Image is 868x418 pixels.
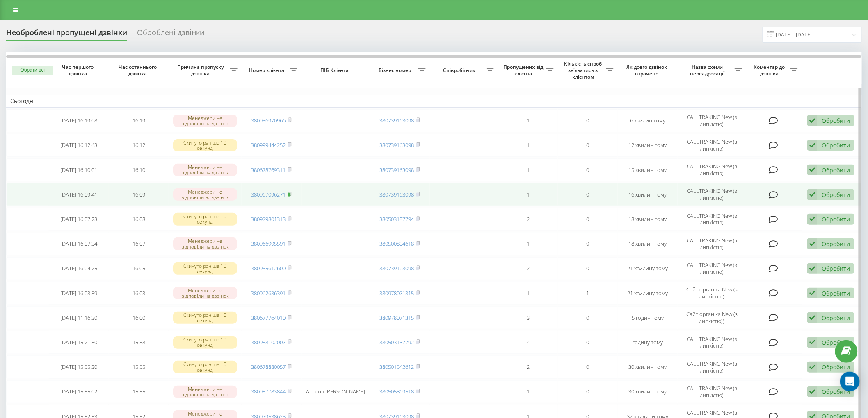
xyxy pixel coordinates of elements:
[49,109,109,132] td: [DATE] 16:19:08
[498,183,558,206] td: 1
[618,158,678,181] td: 15 хвилин тому
[822,363,850,371] div: Обробити
[558,158,618,181] td: 0
[109,355,169,378] td: 15:55
[822,141,850,149] div: Обробити
[251,215,286,223] a: 380979801313
[618,380,678,403] td: 30 хвилин тому
[49,158,109,181] td: [DATE] 16:10:01
[380,264,414,272] a: 380739163098
[498,158,558,181] td: 1
[498,306,558,329] td: 3
[498,208,558,230] td: 2
[380,215,414,223] a: 380503187794
[678,355,746,378] td: CALLTRAKING New (з липкістю)
[618,257,678,280] td: 21 хвилину тому
[498,331,558,354] td: 4
[251,289,286,297] a: 380962636391
[822,289,850,297] div: Обробити
[109,233,169,255] td: 16:07
[109,306,169,329] td: 16:00
[116,64,162,77] span: Час останнього дзвінка
[822,240,850,248] div: Обробити
[173,188,238,201] div: Менеджери не відповіли на дзвінок
[380,388,414,395] a: 380505869518
[302,380,370,403] td: Апасов [PERSON_NAME]
[562,61,606,80] span: Кількість спроб зв'язатись з клієнтом
[558,306,618,329] td: 0
[498,282,558,305] td: 1
[49,380,109,403] td: [DATE] 15:55:02
[251,191,286,198] a: 380967096271
[251,117,286,124] a: 380936970966
[6,28,127,41] div: Необроблені пропущені дзвінки
[109,331,169,354] td: 15:58
[6,95,862,107] td: Сьогодні
[109,257,169,280] td: 16:05
[502,64,546,77] span: Пропущених від клієнта
[109,282,169,305] td: 16:03
[380,141,414,149] a: 380739163098
[618,331,678,354] td: годину тому
[558,183,618,206] td: 0
[434,67,487,74] span: Співробітник
[618,282,678,305] td: 21 хвилину тому
[173,64,230,77] span: Причина пропуску дзвінка
[251,166,286,174] a: 380678769311
[822,117,850,124] div: Обробити
[822,339,850,346] div: Обробити
[173,361,238,373] div: Скинуто раніше 10 секунд
[251,388,286,395] a: 380957783844
[49,208,109,230] td: [DATE] 16:07:23
[251,314,286,321] a: 380677764010
[558,380,618,403] td: 0
[251,339,286,346] a: 380958102007
[109,109,169,132] td: 16:19
[498,355,558,378] td: 2
[678,233,746,255] td: CALLTRAKING New (з липкістю)
[173,115,238,127] div: Менеджери не відповіли на дзвінок
[498,109,558,132] td: 1
[246,67,290,74] span: Номер клієнта
[380,289,414,297] a: 380978071315
[678,306,746,329] td: Сайт органіка New (з липкістю))
[308,67,363,74] span: ПІБ Клієнта
[49,134,109,157] td: [DATE] 16:12:43
[49,331,109,354] td: [DATE] 15:21:50
[558,331,618,354] td: 0
[618,233,678,255] td: 18 хвилин тому
[49,233,109,255] td: [DATE] 16:07:34
[678,380,746,403] td: CALLTRAKING New (з липкістю)
[173,237,238,250] div: Менеджери не відповіли на дзвінок
[380,117,414,124] a: 380739163098
[840,372,860,391] div: Open Intercom Messenger
[750,64,790,77] span: Коментар до дзвінка
[380,363,414,371] a: 380501542612
[380,314,414,321] a: 380978071315
[558,257,618,280] td: 0
[678,183,746,206] td: CALLTRAKING New (з липкістю)
[380,240,414,247] a: 380500804618
[678,134,746,157] td: CALLTRAKING New (з липкістю)
[678,257,746,280] td: CALLTRAKING New (з липкістю)
[173,139,238,151] div: Скинуто раніше 10 секунд
[558,208,618,230] td: 0
[49,355,109,378] td: [DATE] 15:55:30
[558,282,618,305] td: 1
[173,386,238,398] div: Менеджери не відповіли на дзвінок
[625,64,671,77] span: Як довго дзвінок втрачено
[251,363,286,371] a: 380678880057
[618,109,678,132] td: 6 хвилин тому
[822,191,850,199] div: Обробити
[173,287,238,299] div: Менеджери не відповіли на дзвінок
[49,183,109,206] td: [DATE] 16:09:41
[822,388,850,395] div: Обробити
[251,141,286,149] a: 380999444252
[109,134,169,157] td: 16:12
[380,191,414,198] a: 380739163098
[49,282,109,305] td: [DATE] 16:03:59
[173,213,238,225] div: Скинуто раніше 10 секунд
[498,380,558,403] td: 1
[822,166,850,174] div: Обробити
[173,164,238,176] div: Менеджери не відповіли на дзвінок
